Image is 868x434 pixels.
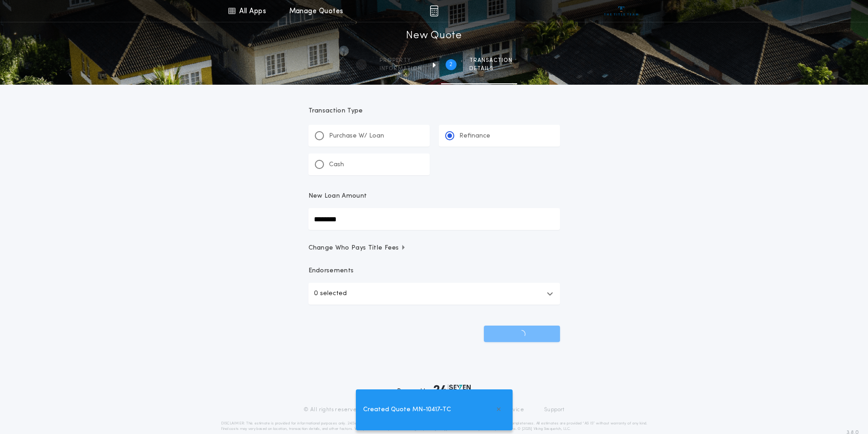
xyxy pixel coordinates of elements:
[308,244,560,253] button: Change Who Pays Title Fees
[449,61,452,68] h2: 2
[308,208,560,230] input: New Loan Amount
[406,29,462,43] h1: New Quote
[329,160,344,169] p: Cash
[329,132,384,141] p: Purchase W/ Loan
[363,405,451,415] span: Created Quote MN-10417-TC
[308,244,406,253] span: Change Who Pays Title Fees
[308,266,560,276] p: Endorsements
[380,57,422,64] span: Property
[314,288,347,299] p: 0 selected
[308,107,560,116] p: Transaction Type
[430,5,438,16] img: img
[469,57,513,64] span: Transaction
[469,65,513,72] span: details
[380,65,422,72] span: information
[604,6,638,15] img: vs-icon
[459,132,490,141] p: Refinance
[397,384,471,395] div: Powered by
[308,283,560,305] button: 0 selected
[434,384,471,395] img: logo
[308,192,367,201] p: New Loan Amount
